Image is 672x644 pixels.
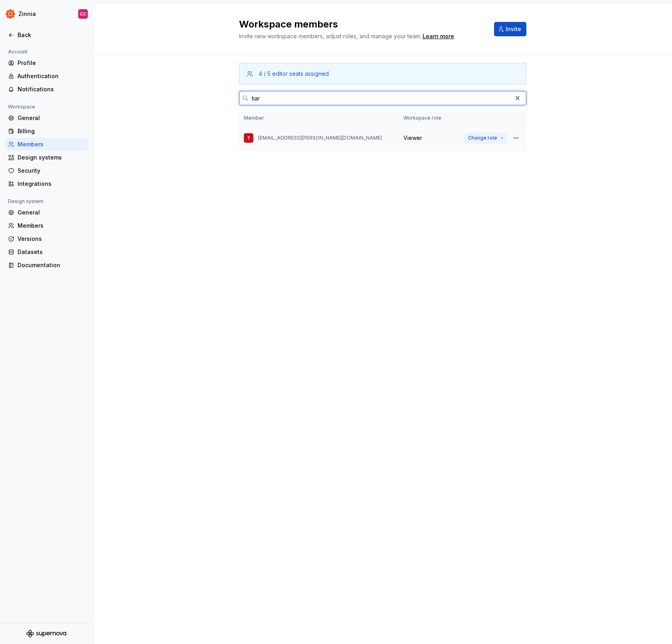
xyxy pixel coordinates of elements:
span: Invite [506,25,521,33]
div: General [18,114,85,122]
div: Datasets [18,248,85,256]
a: Integrations [5,177,88,190]
div: Notifications [18,85,85,93]
div: 4 / 5 editor seats assigned [259,70,329,78]
a: Security [5,164,88,177]
div: Members [18,140,85,148]
div: Design system [5,197,47,206]
button: ZinniaCC [2,5,91,23]
span: . [421,33,455,39]
a: Documentation [5,259,88,272]
span: Viewer [403,134,422,142]
a: Notifications [5,83,88,96]
input: Search in members... [249,91,512,105]
a: Authentication [5,70,88,83]
div: Integrations [18,180,85,188]
a: Billing [5,125,88,138]
div: Versions [18,235,85,243]
div: Account [5,47,31,57]
a: Profile [5,57,88,69]
th: Member [239,112,399,125]
a: Versions [5,232,88,245]
div: Documentation [18,261,85,269]
a: Members [5,219,88,232]
a: Datasets [5,246,88,258]
div: Security [18,167,85,175]
div: Design systems [18,154,85,161]
h2: Workspace members [239,18,484,31]
button: Invite [494,22,526,36]
div: General [18,209,85,217]
a: Design systems [5,151,88,164]
span: Invite new workspace members, adjust roles, and manage your team. [239,33,421,39]
p: [EMAIL_ADDRESS][PERSON_NAME][DOMAIN_NAME] [258,135,382,141]
div: Billing [18,127,85,135]
span: Change role [468,135,497,141]
a: General [5,206,88,219]
th: Workspace role [399,112,460,125]
div: T [247,134,250,142]
a: General [5,112,88,124]
a: Back [5,29,88,41]
div: Authentication [18,72,85,80]
div: Profile [18,59,85,67]
div: CC [80,11,86,17]
a: Learn more [423,32,454,40]
div: Zinnia [18,10,36,18]
a: Members [5,138,88,151]
svg: Supernova Logo [26,630,66,638]
button: Change role [464,132,507,144]
div: Members [18,222,85,230]
div: Back [18,31,85,39]
div: Workspace [5,102,38,112]
img: 45b30344-6175-44f5-928b-e1fa7fb9357c.png [6,9,15,19]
